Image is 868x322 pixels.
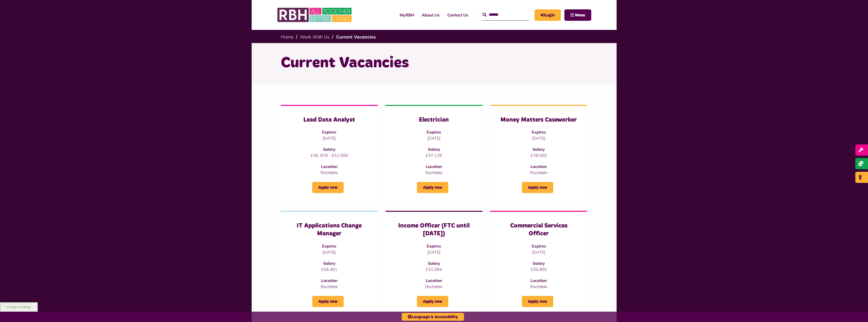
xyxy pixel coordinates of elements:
[291,266,368,272] p: £58,401
[396,8,418,22] a: MyRBH
[564,9,591,21] button: Navigation
[845,299,868,322] iframe: Netcall Web Assistant for live chat
[426,164,442,169] strong: Location
[426,278,442,283] strong: Location
[522,296,553,307] a: Apply now
[291,222,368,238] h3: IT Applications Change Manager
[396,266,472,272] p: £31,594
[532,129,546,135] strong: Expires
[417,182,448,193] a: Apply now
[500,283,577,290] p: Rochdale
[500,169,577,176] p: Rochdale
[281,53,587,73] h1: Current Vacancies
[500,135,577,141] p: [DATE]
[396,116,472,124] h3: Electrician
[322,243,336,249] strong: Expires
[530,278,547,283] strong: Location
[428,147,440,152] strong: Salary
[300,34,329,40] a: Work With Us
[396,152,472,158] p: £37,128
[396,169,472,176] p: Rochdale
[532,261,545,266] strong: Salary
[418,8,444,22] a: About Us
[500,266,577,272] p: £35,800
[500,152,577,158] p: £29,500
[291,135,368,141] p: [DATE]
[321,278,338,283] strong: Location
[323,261,336,266] strong: Salary
[321,164,338,169] strong: Location
[427,129,441,135] strong: Expires
[532,147,545,152] strong: Salary
[396,283,472,290] p: Rochdale
[500,222,577,238] h3: Commercial Services Officer
[396,135,472,141] p: [DATE]
[575,13,585,17] span: Menu
[428,261,440,266] strong: Salary
[444,8,472,22] a: Contact Us
[291,249,368,255] p: [DATE]
[396,222,472,238] h3: Income Officer (FTC until [DATE])
[500,249,577,255] p: [DATE]
[532,243,546,249] strong: Expires
[402,313,464,321] button: Language & Accessibility
[500,116,577,124] h3: Money Matters Caseworker
[277,5,353,25] img: RBH
[396,249,472,255] p: [DATE]
[291,169,368,176] p: Rochdale
[312,296,344,307] a: Apply now
[323,147,336,152] strong: Salary
[322,129,336,135] strong: Expires
[534,9,561,21] a: MyRBH
[336,34,376,40] a: Current Vacancies
[312,182,344,193] a: Apply now
[530,164,547,169] strong: Location
[522,182,553,193] a: Apply now
[291,116,368,124] h3: Lead Data Analyst
[417,296,448,307] a: Apply now
[291,152,368,158] p: £46, 878 - £51,506
[427,243,441,249] strong: Expires
[281,34,293,40] a: Home
[291,283,368,290] p: Rochdale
